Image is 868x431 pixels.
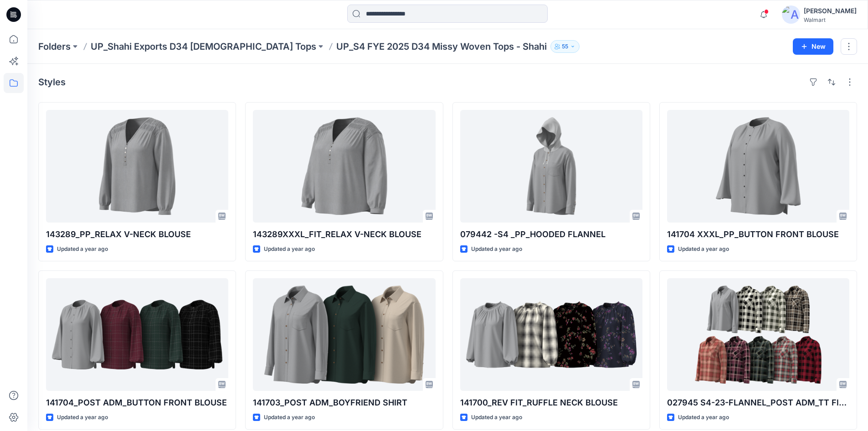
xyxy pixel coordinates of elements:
p: 141704 XXXL_PP_BUTTON FRONT BLOUSE [667,228,849,241]
button: New [793,38,833,55]
p: Updated a year ago [57,244,108,254]
a: 141704 XXXL_PP_BUTTON FRONT BLOUSE [667,110,849,223]
p: Updated a year ago [678,413,729,422]
p: Updated a year ago [678,244,729,254]
h4: Styles [38,77,66,88]
p: Updated a year ago [471,244,522,254]
p: Updated a year ago [471,413,522,422]
p: 143289_PP_RELAX V-NECK BLOUSE [46,228,228,241]
p: 141703_POST ADM_BOYFRIEND SHIRT [253,396,435,409]
a: Folders [38,40,71,53]
a: 027945 S4-23-FLANNEL_POST ADM_TT Flannel shirt [667,278,849,391]
button: 55 [550,40,580,53]
p: 141704_POST ADM_BUTTON FRONT BLOUSE [46,396,228,409]
p: Updated a year ago [57,413,108,422]
a: 141700_REV FIT_RUFFLE NECK BLOUSE [460,278,642,391]
a: 141704_POST ADM_BUTTON FRONT BLOUSE [46,278,228,391]
a: 079442 -S4 _PP_HOODED FLANNEL [460,110,642,223]
p: 143289XXXL_FIT_RELAX V-NECK BLOUSE [253,228,435,241]
img: avatar [782,5,800,24]
a: 143289_PP_RELAX V-NECK BLOUSE [46,110,228,223]
div: [PERSON_NAME] [804,5,857,16]
p: 141700_REV FIT_RUFFLE NECK BLOUSE [460,396,642,409]
a: 141703_POST ADM_BOYFRIEND SHIRT [253,278,435,391]
p: 079442 -S4 _PP_HOODED FLANNEL [460,228,642,241]
p: 027945 S4-23-FLANNEL_POST ADM_TT Flannel shirt [667,396,849,409]
div: Walmart [804,16,857,23]
p: 55 [562,42,568,52]
a: 143289XXXL_FIT_RELAX V-NECK BLOUSE [253,110,435,223]
p: Updated a year ago [264,244,315,254]
p: UP_S4 FYE 2025 D34 Missy Woven Tops - Shahi [336,40,547,53]
p: Updated a year ago [264,413,315,422]
a: UP_Shahi Exports D34 [DEMOGRAPHIC_DATA] Tops [91,40,316,53]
